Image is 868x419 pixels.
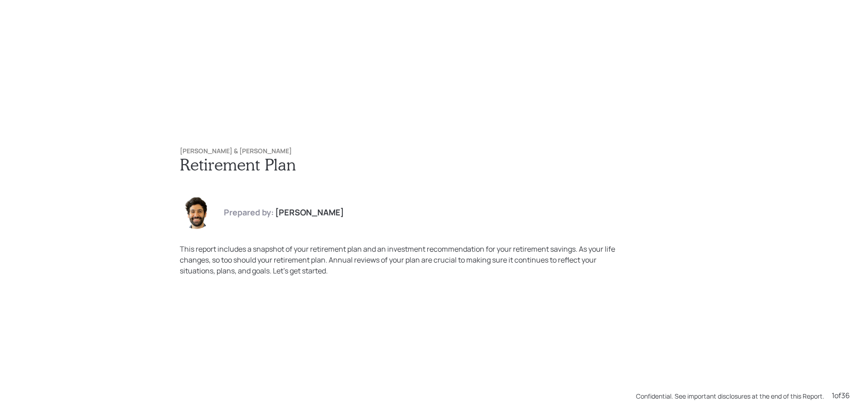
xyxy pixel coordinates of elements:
[636,391,824,401] div: Confidential. See important disclosures at the end of this Report.
[275,208,344,218] h4: [PERSON_NAME]
[224,208,274,218] h4: Prepared by:
[180,147,688,155] h6: [PERSON_NAME] & [PERSON_NAME]
[832,390,850,401] div: 1 of 36
[180,244,630,276] div: This report includes a snapshot of your retirement plan and an investment recommendation for your...
[180,155,688,174] h1: Retirement Plan
[180,196,212,229] img: eric-schwartz-headshot.png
